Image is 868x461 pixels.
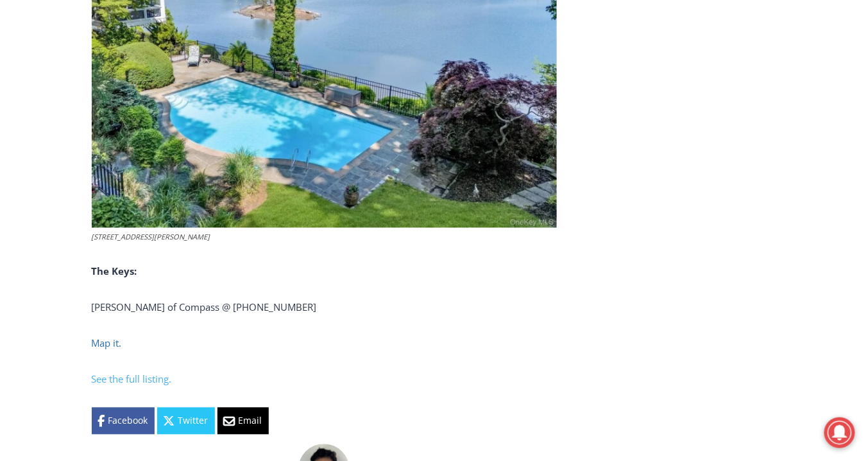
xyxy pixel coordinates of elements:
b: The Keys: [92,265,137,278]
a: Twitter [157,408,215,435]
a: Facebook [92,408,155,435]
figcaption: [STREET_ADDRESS][PERSON_NAME] [92,232,557,243]
span: [PERSON_NAME] of Compass @ [PHONE_NUMBER] [92,301,317,314]
a: Map it. [92,337,122,350]
a: Email [217,408,269,435]
a: See the full listing. [92,373,172,386]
